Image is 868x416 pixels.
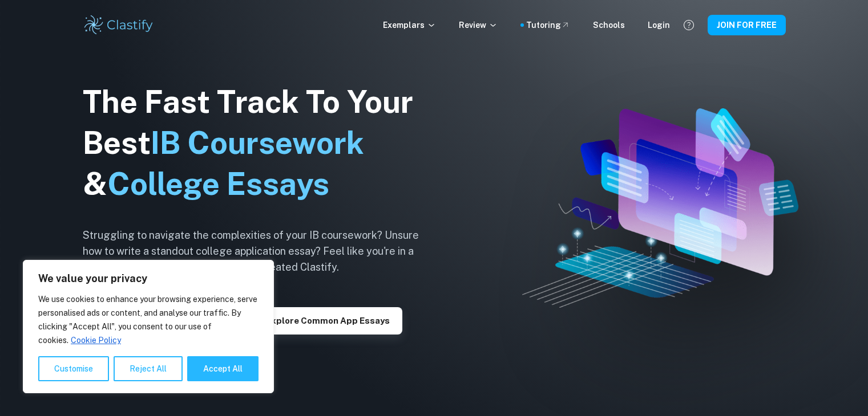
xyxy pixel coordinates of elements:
[526,19,570,31] a: Tutoring
[38,292,259,347] p: We use cookies to enhance your browsing experience, serve personalised ads or content, and analys...
[83,81,437,205] h1: The Fast Track To Your Best &
[38,356,109,381] button: Customise
[83,227,437,275] h6: Struggling to navigate the complexities of your IB coursework? Unsure how to write a standout col...
[107,166,329,202] span: College Essays
[253,315,402,325] a: Explore Common App essays
[83,14,155,36] img: Clastify logo
[522,108,799,308] img: Clastify hero
[151,125,364,161] span: IB Coursework
[187,356,259,381] button: Accept All
[708,15,786,35] button: JOIN FOR FREE
[679,15,699,35] button: Help and Feedback
[70,335,122,345] a: Cookie Policy
[593,19,625,31] a: Schools
[23,260,274,393] div: We value your privacy
[383,19,436,31] p: Exemplars
[38,272,259,286] p: We value your privacy
[459,19,498,31] p: Review
[253,307,402,335] button: Explore Common App essays
[114,356,183,381] button: Reject All
[648,19,670,31] a: Login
